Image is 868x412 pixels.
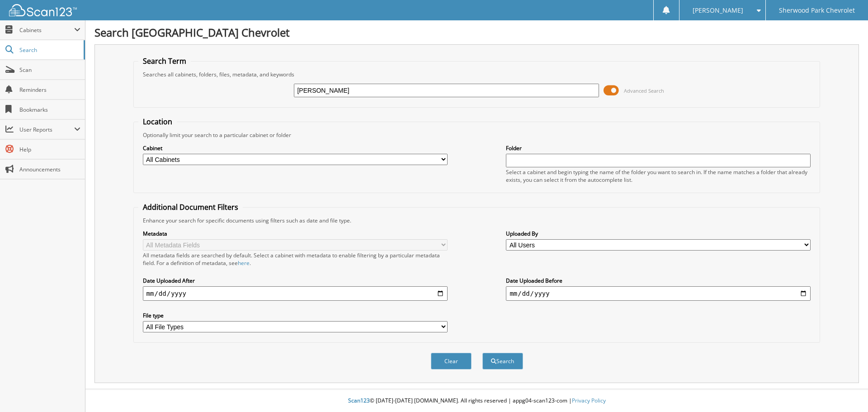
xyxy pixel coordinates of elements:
input: start [143,286,448,301]
h1: Search [GEOGRAPHIC_DATA] Chevrolet [94,25,859,40]
div: © [DATE]-[DATE] [DOMAIN_NAME]. All rights reserved | appg04-scan123-com | [85,390,868,412]
span: Reminders [19,86,80,94]
a: Privacy Policy [572,397,606,404]
button: Clear [431,353,472,369]
label: Folder [506,144,811,152]
span: Advanced Search [624,87,664,94]
span: User Reports [19,126,74,133]
label: File type [143,312,448,319]
legend: Location [138,117,177,127]
label: Uploaded By [506,230,811,237]
iframe: Chat Widget [823,369,868,412]
a: here [238,259,250,267]
span: Scan123 [348,397,370,404]
div: Optionally limit your search to a particular cabinet or folder [138,131,816,139]
div: Select a cabinet and begin typing the name of the folder you want to search in. If the name match... [506,168,811,184]
button: Search [482,353,523,369]
div: Enhance your search for specific documents using filters such as date and file type. [138,217,816,224]
span: Help [19,146,80,153]
input: end [506,286,811,301]
legend: Additional Document Filters [138,202,243,212]
div: Searches all cabinets, folders, files, metadata, and keywords [138,71,816,78]
span: Search [19,46,79,54]
span: [PERSON_NAME] [693,8,743,13]
span: Cabinets [19,26,74,34]
label: Cabinet [143,144,448,152]
legend: Search Term [138,56,191,66]
img: scan123-logo-white.svg [9,4,77,16]
span: Sherwood Park Chevrolet [779,8,855,13]
label: Date Uploaded Before [506,277,811,284]
span: Scan [19,66,80,74]
div: All metadata fields are searched by default. Select a cabinet with metadata to enable filtering b... [143,251,448,267]
label: Metadata [143,230,448,237]
label: Date Uploaded After [143,277,448,284]
span: Announcements [19,166,80,173]
span: Bookmarks [19,106,80,114]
